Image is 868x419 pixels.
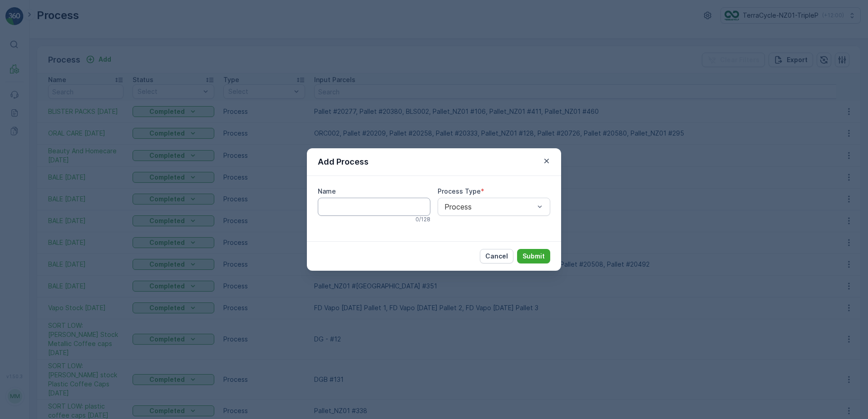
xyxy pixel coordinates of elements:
label: Process Type [438,187,481,195]
p: 0 / 128 [415,216,430,223]
button: Submit [517,249,550,263]
p: Submit [523,252,545,261]
p: Cancel [485,252,508,261]
p: Add Process [318,156,369,168]
button: Cancel [480,249,513,263]
label: Name [318,187,336,195]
